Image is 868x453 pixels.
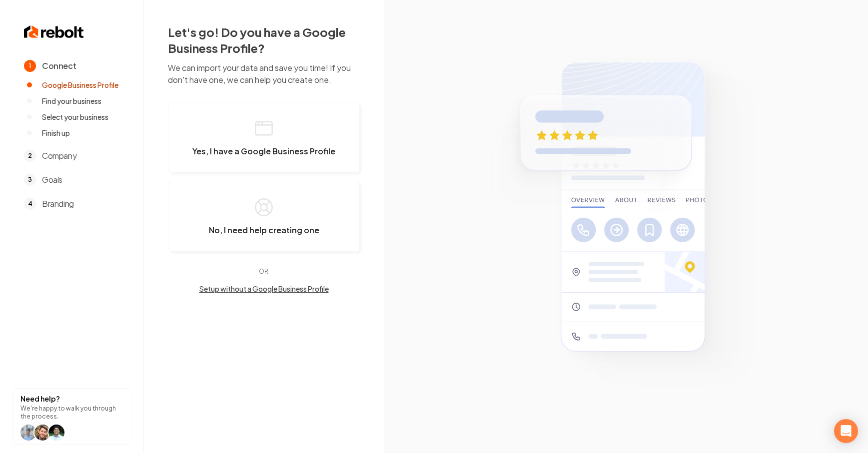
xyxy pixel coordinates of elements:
span: Finish up [42,128,70,138]
span: Company [42,150,76,162]
p: We're happy to walk you through the process. [20,405,123,421]
img: help icon Will [20,425,36,441]
span: Find your business [42,96,101,106]
img: Google Business Profile [481,51,771,402]
img: Rebolt Logo [24,24,84,40]
span: Connect [42,60,76,72]
span: 3 [24,174,36,186]
span: Google Business Profile [42,80,118,90]
span: 1 [24,60,36,72]
p: OR [168,268,360,276]
p: We can import your data and save you time! If you don't have one, we can help you create one. [168,62,360,86]
span: 4 [24,198,36,210]
img: help icon arwin [48,425,64,441]
button: No, I need help creating one [168,181,360,252]
button: Need help?We're happy to walk you through the process.help icon Willhelp icon Willhelp icon arwin [12,388,131,445]
span: Select your business [42,112,108,122]
div: Open Intercom Messenger [834,419,858,443]
h2: Let's go! Do you have a Google Business Profile? [168,24,360,56]
span: No, I need help creating one [209,225,319,235]
span: 2 [24,150,36,162]
button: Yes, I have a Google Business Profile [168,102,360,173]
span: Goals [42,174,62,186]
strong: Need help? [20,394,60,403]
span: Yes, I have a Google Business Profile [192,146,335,156]
img: help icon Will [34,425,50,441]
button: Setup without a Google Business Profile [168,284,360,294]
span: Branding [42,198,74,210]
